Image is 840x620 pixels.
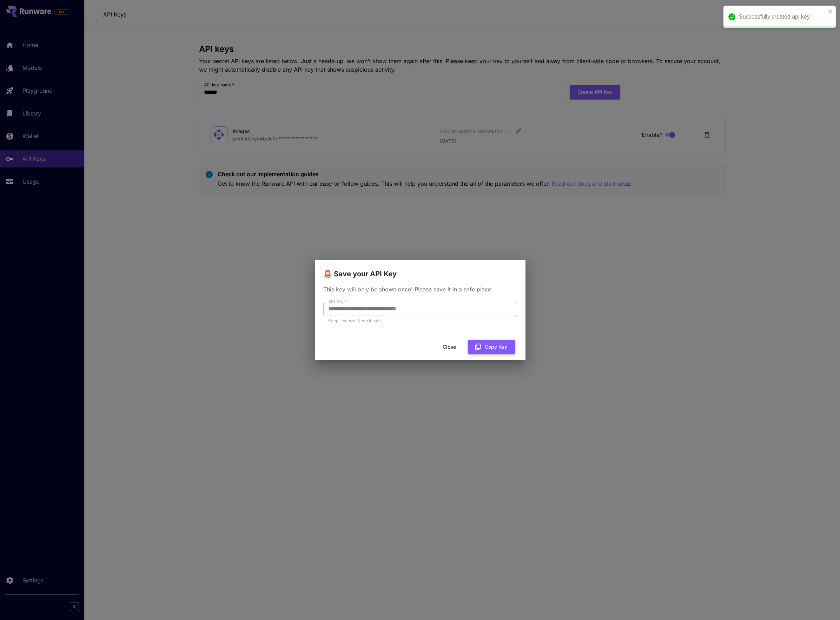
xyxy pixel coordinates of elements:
p: Keep it secret. Keep it safe. [328,317,512,324]
h2: 🚨 Save your API Key [315,260,525,279]
label: API Key [328,299,346,305]
button: close [828,8,833,14]
div: Successfully created api key [739,13,826,21]
button: Close [434,340,465,354]
p: This key will only be shown once! Please save it in a safe place. [323,285,517,293]
button: Copy Key [468,340,515,354]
